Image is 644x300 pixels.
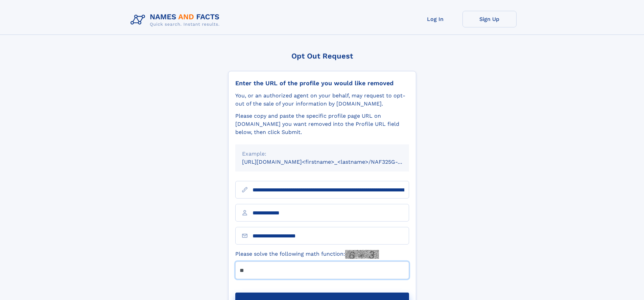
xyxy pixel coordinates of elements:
div: Please copy and paste the specific profile page URL on [DOMAIN_NAME] you want removed into the Pr... [235,112,409,136]
a: Sign Up [462,11,517,27]
a: Log In [408,11,462,27]
div: You, or an authorized agent on your behalf, may request to opt-out of the sale of your informatio... [235,92,409,108]
div: Example: [242,150,402,158]
img: Logo Names and Facts [128,11,225,29]
small: [URL][DOMAIN_NAME]<firstname>_<lastname>/NAF325G-xxxxxxxx [242,159,422,165]
div: Enter the URL of the profile you would like removed [235,79,409,87]
label: Please solve the following math function: [235,250,379,259]
div: Opt Out Request [228,52,416,60]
